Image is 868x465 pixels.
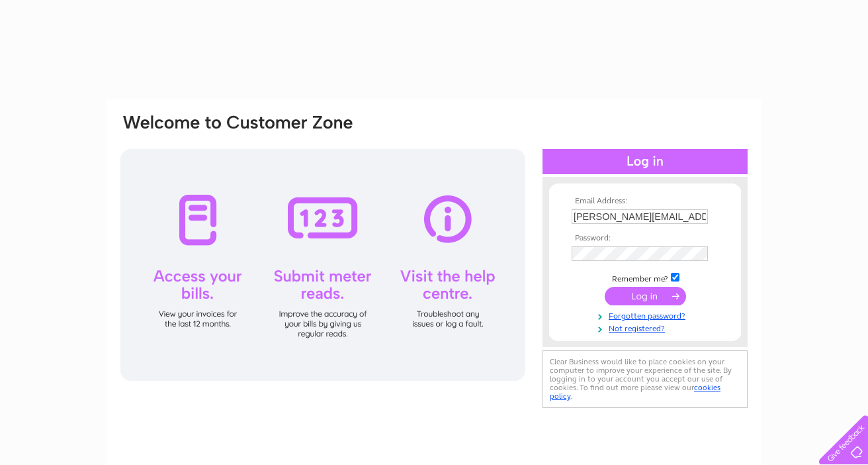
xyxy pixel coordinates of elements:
div: Clear Business would like to place cookies on your computer to improve your experience of the sit... [542,350,748,408]
a: Forgotten password? [572,309,722,321]
input: Submit [605,287,686,305]
a: Not registered? [572,321,722,334]
td: Remember me? [568,271,722,284]
a: cookies policy [550,383,720,401]
th: Password: [568,234,722,243]
th: Email Address: [568,197,722,206]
